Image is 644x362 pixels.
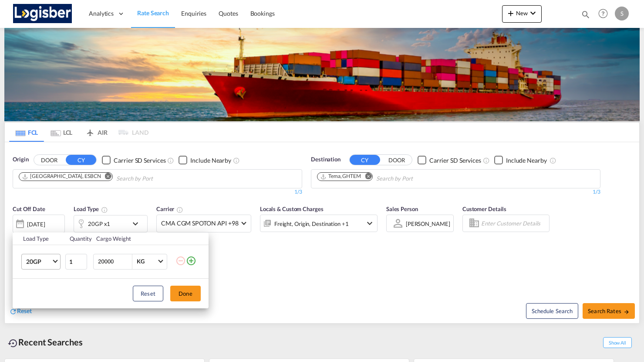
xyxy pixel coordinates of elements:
div: KG [137,258,145,265]
button: Done [170,286,201,301]
input: Enter Weight [97,254,132,269]
md-icon: icon-minus-circle-outline [175,256,186,266]
th: Load Type [13,232,64,245]
input: Qty [65,254,87,270]
md-icon: icon-plus-circle-outline [186,256,196,266]
span: 20GP [26,257,51,266]
md-select: Choose: 20GP [21,254,61,270]
div: Cargo Weight [96,235,170,242]
button: Reset [133,286,163,301]
th: Quantity [64,232,91,245]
